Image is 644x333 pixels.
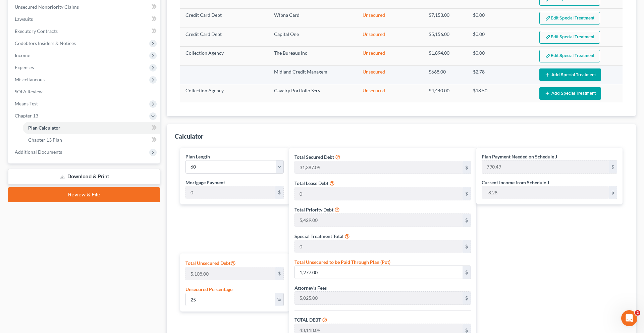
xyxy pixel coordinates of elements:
[357,9,424,28] td: Unsecured
[423,65,468,84] td: $668.00
[275,186,283,199] div: $
[15,4,79,10] span: Unsecured Nonpriority Claims
[294,233,343,240] label: Special Treatment Total
[357,47,424,65] td: Unsecured
[15,113,38,118] span: Chapter 13
[463,240,471,253] div: $
[295,292,463,304] input: 0.00
[186,267,275,280] input: 0.00
[8,187,160,202] a: Review & File
[482,186,609,199] input: 0.00
[180,28,269,46] td: Credit Card Debt
[621,310,637,326] iframe: Intercom live chat
[15,101,38,106] span: Means Test
[295,240,463,253] input: 0.00
[275,293,283,306] div: %
[185,286,232,293] label: Unsecured Percentage
[295,266,463,279] input: 0.00
[539,12,600,25] button: Edit Special Treatment
[635,310,640,316] span: 2
[482,153,557,160] label: Plan Payment Needed on Schedule J
[539,50,600,62] button: Edit Special Treatment
[15,16,33,22] span: Lawsuits
[468,9,534,28] td: $0.00
[9,86,160,98] a: SOFA Review
[9,25,160,37] a: Executory Contracts
[357,84,424,103] td: Unsecured
[423,9,468,28] td: $7,153.00
[23,122,160,134] a: Plan Calculator
[269,47,357,65] td: The Bureaus Inc
[186,186,275,199] input: 0.00
[423,84,468,103] td: $4,440.00
[9,13,160,25] a: Lawsuits
[269,28,357,46] td: Capital One
[295,161,463,174] input: 0.00
[295,214,463,227] input: 0.00
[269,9,357,28] td: Wfbna Card
[539,31,600,44] button: Edit Special Treatment
[609,186,617,199] div: $
[294,180,328,187] label: Total Lease Debt
[468,28,534,46] td: $0.00
[15,28,58,34] span: Executory Contracts
[15,77,45,82] span: Miscellaneous
[295,187,463,200] input: 0.00
[269,65,357,84] td: Midland Credit Managem
[482,160,609,173] input: 0.00
[180,47,269,65] td: Collection Agency
[186,293,275,306] input: 0.00
[539,87,601,100] button: Add Special Treatment
[15,40,76,46] span: Codebtors Insiders & Notices
[545,34,551,40] img: edit-pencil-c1479a1de80d8dea1e2430c2f745a3c6a07e9d7aa2eeffe225670001d78357a8.svg
[269,84,357,103] td: Cavalry Portfolio Serv
[28,125,60,131] span: Plan Calculator
[175,132,203,140] div: Calculator
[23,134,160,146] a: Chapter 13 Plan
[185,259,236,267] label: Total Unsecured Debt
[294,206,333,213] label: Total Priority Debt
[463,161,471,174] div: $
[545,15,551,21] img: edit-pencil-c1479a1de80d8dea1e2430c2f745a3c6a07e9d7aa2eeffe225670001d78357a8.svg
[185,179,225,186] label: Mortgage Payment
[423,47,468,65] td: $1,894.00
[15,89,43,94] span: SOFA Review
[357,65,424,84] td: Unsecured
[180,84,269,103] td: Collection Agency
[294,284,327,291] label: Attorney’s Fees
[185,153,210,160] label: Plan Length
[294,258,390,266] label: Total Unsecured to be Paid Through Plan (Pot)
[15,64,34,70] span: Expenses
[8,169,160,185] a: Download & Print
[463,266,471,279] div: $
[468,47,534,65] td: $0.00
[294,316,321,323] label: TOTAL DEBT
[609,160,617,173] div: $
[463,187,471,200] div: $
[482,179,549,186] label: Current Income from Schedule J
[294,153,334,160] label: Total Secured Debt
[463,214,471,227] div: $
[15,52,30,58] span: Income
[15,149,62,155] span: Additional Documents
[468,84,534,103] td: $18.50
[423,28,468,46] td: $5,156.00
[357,28,424,46] td: Unsecured
[463,292,471,304] div: $
[275,267,283,280] div: $
[180,9,269,28] td: Credit Card Debt
[28,137,62,143] span: Chapter 13 Plan
[468,65,534,84] td: $2.78
[9,1,160,13] a: Unsecured Nonpriority Claims
[545,53,551,59] img: edit-pencil-c1479a1de80d8dea1e2430c2f745a3c6a07e9d7aa2eeffe225670001d78357a8.svg
[539,68,601,81] button: Add Special Treatment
